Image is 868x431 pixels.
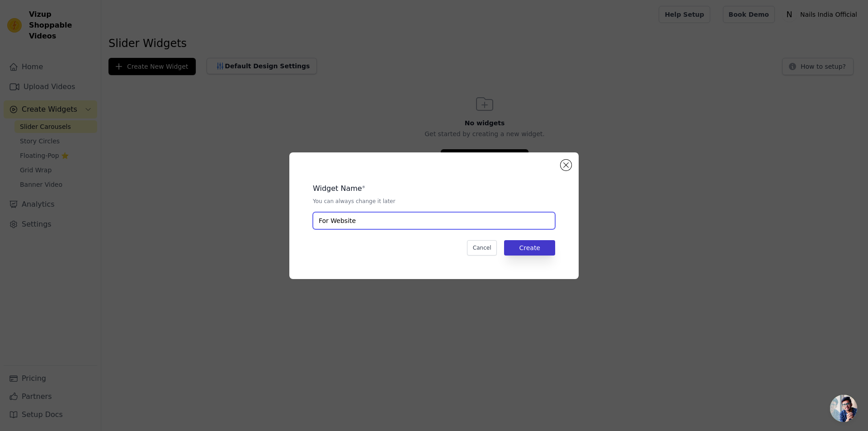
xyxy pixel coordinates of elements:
p: You can always change it later [313,198,555,205]
a: Open chat [830,395,857,422]
legend: Widget Name [313,183,362,194]
button: Create [504,240,555,256]
button: Close modal [561,160,571,171]
button: Cancel [467,240,497,256]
